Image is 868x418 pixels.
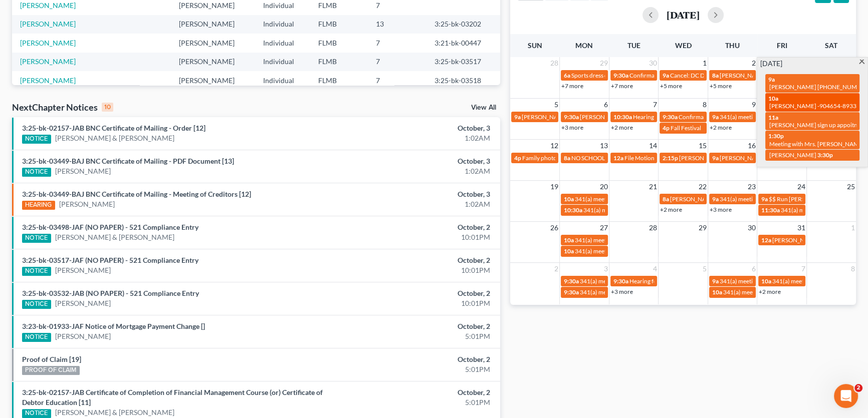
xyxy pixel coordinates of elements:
span: 9a [514,113,521,121]
a: 3:25-bk-03449-BAJ BNC Certificate of Mailing - PDF Document [13] [22,157,234,165]
a: +5 more [710,82,732,90]
span: 4p [514,154,521,162]
a: [PERSON_NAME] & [PERSON_NAME] [55,232,174,242]
span: 12a [761,236,771,244]
a: [PERSON_NAME] [20,39,76,47]
div: 10:01PM [341,232,490,242]
a: +2 more [759,288,781,295]
div: PROOF OF CLAIM [22,366,80,375]
div: October, 3 [341,156,490,166]
td: Individual [255,71,310,90]
a: +5 more [660,82,682,90]
span: 9a [712,277,719,285]
span: 6a [564,72,570,79]
span: 1:30p [768,132,784,140]
div: HEARING [22,201,55,210]
span: 23 [747,181,757,193]
span: Thu [725,41,740,50]
td: Individual [255,53,310,71]
span: 9a [712,195,719,203]
span: 5 [553,99,559,111]
a: 3:25-bk-02157-JAB BNC Certificate of Mailing - Order [12] [22,124,205,132]
a: 3:25-bk-03532-JAB (NO PAPER) - 521 Compliance Entry [22,289,199,297]
span: Tue [627,41,640,50]
span: 6 [603,99,609,111]
div: 5:01PM [341,397,490,407]
a: 3:25-bk-03517-JAF (NO PAPER) - 521 Compliance Entry [22,256,198,264]
span: Fri [777,41,787,50]
span: 10a [761,277,771,285]
span: 341(a) meeting for [PERSON_NAME] [580,288,677,296]
div: NOTICE [22,135,51,144]
a: View All [471,104,496,111]
td: [PERSON_NAME] [171,15,255,34]
span: 29 [599,57,609,69]
span: 4 [652,263,658,275]
span: 8a [712,72,719,79]
div: NOTICE [22,300,51,309]
td: 3:25-bk-03518 [426,71,500,90]
span: 26 [549,222,559,234]
span: 9:30a [663,113,678,121]
span: 341(a) meeting for [PERSON_NAME] [575,195,672,203]
span: [DATE] [760,59,782,69]
span: 7 [800,263,806,275]
td: [PERSON_NAME] [171,34,255,52]
td: 3:25-bk-03202 [426,15,500,34]
span: 341(a) meeting for [PERSON_NAME] [575,247,672,255]
span: 11:30a [761,206,780,214]
span: 31 [796,222,806,234]
span: [PERSON_NAME] with [PERSON_NAME] & the girls [522,113,656,121]
span: 2 [854,384,862,392]
span: 2 [553,263,559,275]
div: October, 2 [341,288,490,298]
span: 9a [768,76,775,83]
span: 10:30a [564,206,582,214]
span: 24 [796,181,806,193]
span: 22 [698,181,708,193]
a: +3 more [710,206,732,213]
span: 10a [564,247,574,255]
a: [PERSON_NAME] [20,1,76,10]
span: Confirmation hearing for [PERSON_NAME] [679,113,792,121]
span: 25 [846,181,856,193]
a: [PERSON_NAME] & [PERSON_NAME] [55,133,174,143]
td: 7 [368,34,426,52]
span: 12a [613,154,623,162]
span: 5 [702,263,708,275]
div: NextChapter Notices [12,101,113,113]
a: 3:23-bk-01933-JAF Notice of Mortgage Payment Change [] [22,322,205,330]
span: 341(a) meeting for [PERSON_NAME] [583,206,680,214]
span: Hearing for [PERSON_NAME] [633,113,711,121]
td: FLMB [310,71,368,90]
div: 5:01PM [341,364,490,374]
span: 19 [549,181,559,193]
td: 3:21-bk-00447 [426,34,500,52]
span: 28 [549,57,559,69]
span: File Motion for extension of time for [PERSON_NAME] [624,154,766,162]
span: 7 [652,99,658,111]
a: [PERSON_NAME] [59,199,115,209]
a: [PERSON_NAME] [55,166,111,176]
div: 10 [102,103,113,112]
span: Wed [675,41,691,50]
a: [PERSON_NAME] [20,57,76,66]
span: 9:30a [564,277,579,285]
span: Fall Festival [671,124,701,132]
span: 341(a) meeting for [PERSON_NAME] [575,236,672,244]
a: [PERSON_NAME] [20,76,76,85]
td: FLMB [310,53,368,71]
span: 10a [564,195,574,203]
div: October, 2 [341,354,490,364]
span: 27 [599,222,609,234]
span: Cancel: DC Dental Appt [PERSON_NAME] [670,72,780,79]
span: 30 [648,57,658,69]
a: [PERSON_NAME] [20,20,76,28]
td: 3:25-bk-03517 [426,53,500,71]
a: [PERSON_NAME] [55,331,111,341]
span: 9a [761,195,768,203]
span: 9:30a [613,72,628,79]
span: [PERSON_NAME] [769,151,816,159]
span: [PERSON_NAME] on-site training [670,195,758,203]
span: 341(a) meeting for [PERSON_NAME] [720,113,816,121]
